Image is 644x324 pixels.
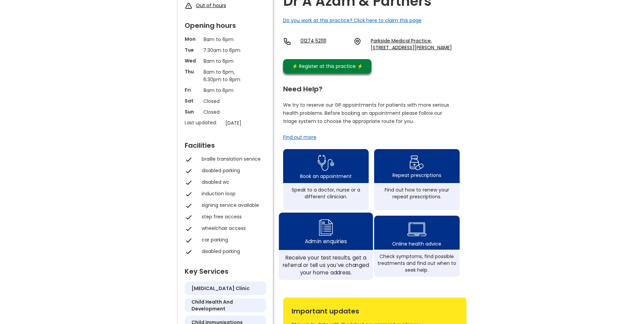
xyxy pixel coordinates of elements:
div: Online health advice [392,240,441,247]
h5: [MEDICAL_DATA] clinic [191,285,250,292]
img: repeat prescription icon [409,154,424,172]
div: Facilities [185,139,266,149]
img: practice location icon [353,37,362,46]
img: book appointment icon [318,153,334,173]
div: Receive your test results, get a referral or tell us you’ve changed your home address. [282,254,369,276]
div: ⚡️ Register at this practice ⚡️ [289,62,367,70]
div: Find out how to renew your repeat prescriptions. [378,186,456,200]
div: Key Services [185,265,266,275]
img: exclamation icon [185,2,192,10]
div: Opening hours [185,19,266,29]
p: Sat [185,97,200,104]
p: Thu [185,68,200,75]
a: Parkside Medical Practice, [STREET_ADDRESS][PERSON_NAME] [371,37,466,51]
div: Speak to a doctor, nurse or a different clinician. [287,186,365,200]
a: 01274 521111 [300,37,348,51]
p: Closed [203,97,247,105]
div: disabled parking [202,248,263,255]
p: 8am to 6pm, 6:30pm to 8pm [203,68,247,83]
p: Tue [185,47,200,53]
p: Mon [185,36,200,42]
a: admin enquiry iconAdmin enquiriesReceive your test results, get a referral or tell us you’ve chan... [279,213,373,280]
a: book appointment icon Book an appointmentSpeak to a doctor, nurse or a different clinician. [283,149,369,210]
a: Do you work at this practice? Click here to claim this page [283,17,422,24]
p: Sun [185,108,200,115]
div: wheelchair access [202,225,263,232]
div: braille translation service [202,156,263,162]
p: Fri [185,87,200,93]
img: health advice icon [407,218,426,240]
div: Check symptoms, find possible treatments and find out when to seek help. [378,253,456,273]
div: Book an appointment [300,173,352,180]
p: We try to reserve our GP appointments for patients with more serious health problems. Before book... [283,101,449,125]
div: Important updates [292,304,458,314]
div: Repeat prescriptions [392,172,441,179]
a: ⚡️ Register at this practice ⚡️ [283,59,371,73]
div: induction loop [202,190,263,197]
div: disabled wc [202,179,263,185]
div: Need Help? [283,82,460,92]
img: telephone icon [283,37,291,46]
p: Last updated: [185,119,222,126]
p: 8am to 6pm [203,36,247,43]
div: car parking [202,236,263,243]
div: Admin enquiries [305,238,347,245]
img: admin enquiry icon [317,217,334,237]
p: Closed [203,108,247,116]
div: disabled parking [202,167,263,174]
h5: child health and development [191,299,259,312]
p: 8am to 6pm [203,87,247,94]
a: Find out more [283,134,316,141]
p: 8am to 6pm [203,57,247,65]
a: health advice iconOnline health adviceCheck symptoms, find possible treatments and find out when ... [374,216,460,277]
p: Wed [185,57,200,64]
a: Out of hours [196,2,226,9]
div: step free access [202,213,263,220]
p: 7:30am to 6pm [203,47,247,54]
a: repeat prescription iconRepeat prescriptionsFind out how to renew your repeat prescriptions. [374,149,460,210]
div: signing service available [202,202,263,209]
p: [DATE] [225,119,270,127]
